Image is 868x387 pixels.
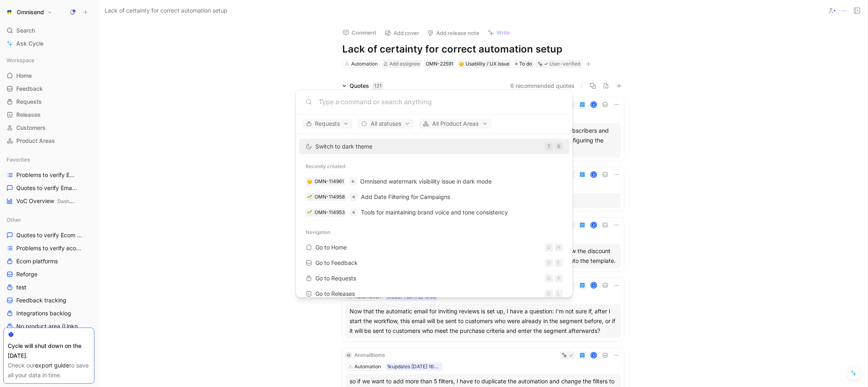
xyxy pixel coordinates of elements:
button: All Product Areas [419,119,491,129]
div: L [555,290,563,298]
span: Omnisend watermark visibility issue in dark mode [360,178,492,185]
div: OMN-114953 [315,208,345,216]
div: G [545,243,553,251]
span: Go to Home [315,244,347,251]
a: Go to FeedbackGF [299,255,569,271]
a: Go to HomeGH [299,240,569,255]
div: G [545,274,553,282]
div: G [545,290,553,298]
div: OMN-114958 [315,193,345,201]
button: Switch to dark themeTS [299,139,569,154]
div: H [555,243,563,251]
a: 🤔OMN-114961Omnisend watermark visibility issue in dark mode [299,174,569,189]
a: Go to ReleasesGL [299,286,569,302]
div: S [555,142,563,151]
span: Go to Releases [315,290,355,297]
div: T [545,142,553,151]
span: All statuses [361,119,410,129]
span: Go to Feedback [315,259,358,266]
img: 🤔 [307,179,312,184]
input: Type a command or search anything [319,97,563,107]
a: 🌱OMN-114953Tools for maintaining brand voice and tone consistency [299,205,569,220]
div: OMN-114961 [315,177,344,186]
div: G [545,259,553,267]
span: Requests [306,119,349,129]
div: R [555,274,563,282]
span: Go to Requests [315,275,356,282]
img: 🌱 [307,195,312,199]
button: Requests [302,119,352,129]
div: Navigation [296,225,573,240]
button: All statuses [357,119,414,129]
span: Switch to dark theme [315,143,372,150]
a: Go to RequestsGR [299,271,569,286]
span: All Product Areas [422,119,488,129]
div: F [555,259,563,267]
img: 🌱 [307,210,312,215]
span: Tools for maintaining brand voice and tone consistency [361,209,508,216]
div: Recently created [296,159,573,174]
span: Add Date Filtering for Campaigns [361,193,450,200]
a: 🌱OMN-114958Add Date Filtering for Campaigns [299,189,569,205]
